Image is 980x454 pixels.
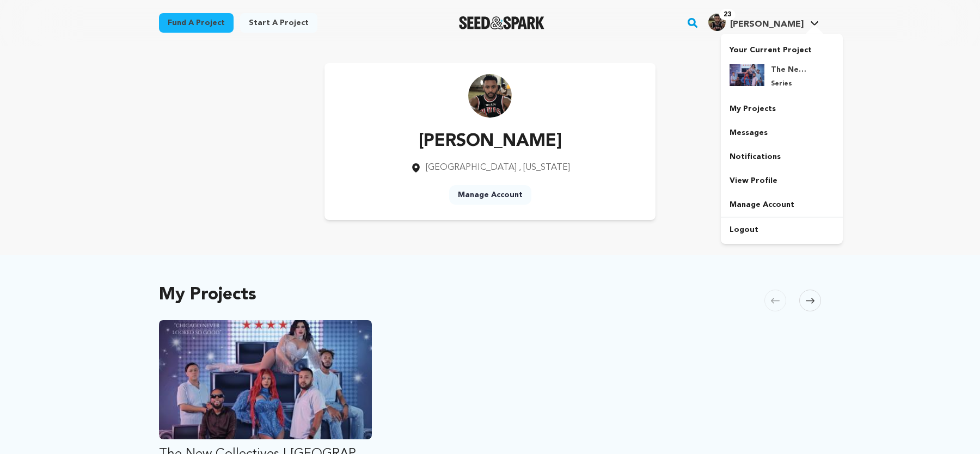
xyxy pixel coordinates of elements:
[159,287,256,303] h2: My Projects
[519,163,570,172] span: , [US_STATE]
[411,128,570,155] p: [PERSON_NAME]
[721,169,843,193] a: View Profile
[426,163,517,172] span: [GEOGRAPHIC_DATA]
[459,16,544,29] a: Seed&Spark Homepage
[706,11,821,31] a: Jean A.'s Profile
[708,14,726,31] img: 8b70ae79da37d20a.jpg
[721,97,843,121] a: My Projects
[721,193,843,217] a: Manage Account
[771,79,810,88] p: Series
[721,218,843,242] a: Logout
[721,145,843,169] a: Notifications
[719,9,736,20] span: 23
[771,64,810,75] h4: The New Collectives | [GEOGRAPHIC_DATA]
[459,16,544,29] img: Seed&Spark Logo Dark Mode
[240,13,317,33] a: Start a project
[468,74,512,118] img: https://seedandspark-static.s3.us-east-2.amazonaws.com/images/User/002/246/977/medium/8b70ae79da3...
[706,11,821,34] span: Jean A.'s Profile
[159,13,234,33] a: Fund a project
[730,40,834,56] p: Your Current Project
[721,121,843,145] a: Messages
[730,40,834,97] a: Your Current Project The New Collectives | [GEOGRAPHIC_DATA] Series
[730,20,804,29] span: [PERSON_NAME]
[449,185,531,205] a: Manage Account
[730,64,764,86] img: bc72e14f7f4106a7.jpg
[708,14,804,31] div: Jean A.'s Profile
